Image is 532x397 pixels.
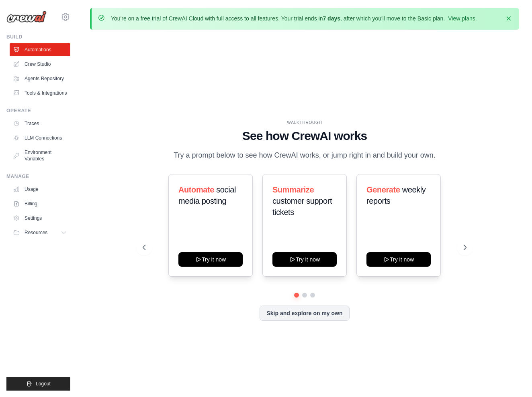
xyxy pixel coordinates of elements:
[10,197,70,210] a: Billing
[492,359,532,397] iframe: Chat Widget
[143,129,467,143] h1: See how CrewAI works
[272,196,332,217] span: customer support tickets
[10,87,70,99] a: Tools & Integrations
[323,15,340,22] strong: 7 days
[366,185,400,194] span: Generate
[272,252,337,267] button: Try it now
[10,72,70,85] a: Agents Repository
[10,117,70,130] a: Traces
[6,377,70,391] button: Logout
[178,252,243,267] button: Try it now
[170,150,440,161] p: Try a prompt below to see how CrewAI works, or jump right in and build your own.
[6,11,47,23] img: Logo
[178,185,214,194] span: Automate
[10,43,70,56] a: Automations
[260,306,349,321] button: Skip and explore on my own
[448,15,475,22] a: View plans
[36,381,51,387] span: Logout
[178,185,236,205] span: social media posting
[272,185,314,194] span: Summarize
[25,229,47,236] span: Resources
[10,226,70,239] button: Resources
[143,120,467,126] div: WALKTHROUGH
[111,14,477,22] p: You're on a free trial of CrewAI Cloud with full access to all features. Your trial ends in , aft...
[10,183,70,196] a: Usage
[366,252,431,267] button: Try it now
[6,34,70,40] div: Build
[10,58,70,71] a: Crew Studio
[10,212,70,225] a: Settings
[10,146,70,165] a: Environment Variables
[6,173,70,180] div: Manage
[6,107,70,114] div: Operate
[10,132,70,144] a: LLM Connections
